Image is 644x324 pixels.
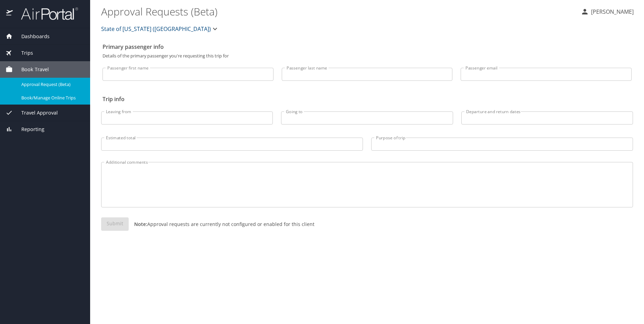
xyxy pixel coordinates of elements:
[129,220,314,228] p: Approval requests are currently not configured or enabled for this client
[13,33,50,40] span: Dashboards
[98,22,222,36] button: State of [US_STATE] ([GEOGRAPHIC_DATA])
[101,1,575,22] h1: Approval Requests (Beta)
[103,54,632,58] p: Details of the primary passenger you're requesting this trip for
[578,6,636,18] button: [PERSON_NAME]
[13,66,49,73] span: Book Travel
[103,41,632,52] h2: Primary passenger info
[21,95,82,101] span: Book/Manage Online Trips
[101,24,211,34] span: State of [US_STATE] ([GEOGRAPHIC_DATA])
[103,94,632,105] h2: Trip info
[589,8,634,16] p: [PERSON_NAME]
[13,49,33,57] span: Trips
[13,7,78,20] img: airportal-logo.png
[13,109,58,117] span: Travel Approval
[21,81,82,88] span: Approval Request (Beta)
[6,7,13,20] img: icon-airportal.png
[13,126,44,133] span: Reporting
[134,221,147,227] strong: Note:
